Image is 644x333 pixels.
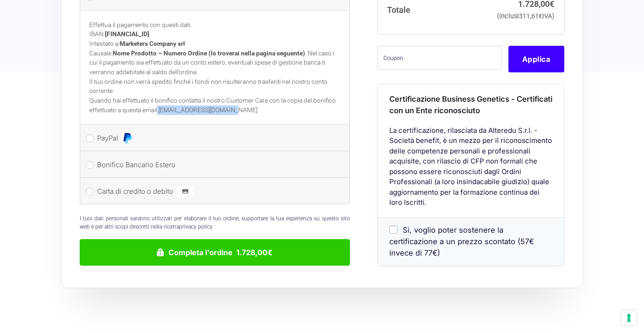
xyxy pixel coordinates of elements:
a: privacy policy [179,224,212,230]
span: Certificazione Business Genetics - Certificati con un Ente riconosciuto [389,94,552,115]
img: PayPal [122,132,133,143]
strong: Nome Prodotto – Numero Ordine (lo troverai nella pagina seguente) [113,49,305,57]
span: Sì, voglio poter sostenere la certificazione a un prezzo scontato (57€ invece di 77€) [389,225,534,257]
label: PayPal [97,131,329,145]
div: La certificazione, rilasciata da Alteredu S.r.l. - Società benefit, è un mezzo per il riconoscime... [378,126,564,217]
small: (inclusi IVA) [497,12,554,20]
input: Sì, voglio poter sostenere la certificazione a un prezzo scontato (57€ invece di 77€) [389,226,398,234]
strong: Marketers Company srl [120,40,185,47]
span: 311,61 [519,12,542,20]
input: Coupon [377,46,502,70]
p: Il tuo ordine non verrà spedito finché i fondi non risulteranno trasferiti nel nostro conto corre... [89,77,340,96]
span: € [539,12,542,20]
button: Applica [508,46,564,72]
strong: [FINANCIAL_ID] [105,30,149,38]
p: Quando hai effettuato il bonifico contatta il nostro Customer Care con la copia del bonifico effe... [89,96,340,115]
button: Completa l'ordine 1.728,00€ [80,239,350,266]
button: Le tue preferenze relative al consenso per le tecnologie di tracciamento [621,310,637,326]
p: Effettua il pagamento con questi dati. IBAN: Intestato a: Causale: . Nel caso i cui il pagamento ... [89,20,340,77]
label: Carta di credito o debito [97,185,329,198]
img: Carta di credito o debito [177,186,194,197]
label: Bonifico Bancario Estero [97,158,329,172]
p: I tuoi dati personali saranno utilizzati per elaborare il tuo ordine, supportare la tua esperienz... [80,214,350,231]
